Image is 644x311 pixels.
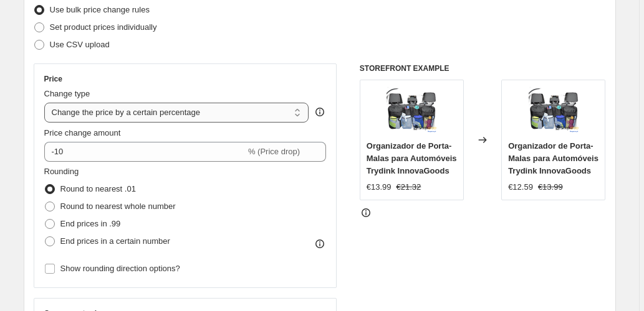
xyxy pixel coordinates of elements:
strike: €13.99 [538,181,563,193]
span: Set product prices individually [50,22,157,32]
div: help [314,106,326,118]
h3: Price [44,74,62,84]
h6: STOREFRONT EXAMPLE [360,63,606,73]
span: Round to nearest whole number [60,202,176,211]
div: €13.99 [367,181,392,193]
strike: €21.32 [396,181,421,193]
span: Show rounding direction options? [60,264,180,273]
span: End prices in a certain number [60,236,170,246]
span: Round to nearest .01 [60,184,136,193]
span: Change type [44,89,90,98]
span: Organizador de Porta-Malas para Automóveis Trydink InnovaGoods [508,141,598,175]
span: Price change amount [44,128,121,137]
span: Rounding [44,167,79,176]
img: organizador-de-porta-malas-para-automoveis-trydink-innovagoods-603_80x.webp [529,86,579,136]
span: Use CSV upload [50,40,110,49]
span: Organizador de Porta-Malas para Automóveis Trydink InnovaGoods [367,141,457,175]
div: €12.59 [508,181,533,193]
input: -15 [44,142,246,162]
span: Use bulk price change rules [50,5,150,14]
img: organizador-de-porta-malas-para-automoveis-trydink-innovagoods-603_80x.webp [387,86,436,136]
span: % (Price drop) [248,147,300,156]
span: End prices in .99 [60,219,121,228]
